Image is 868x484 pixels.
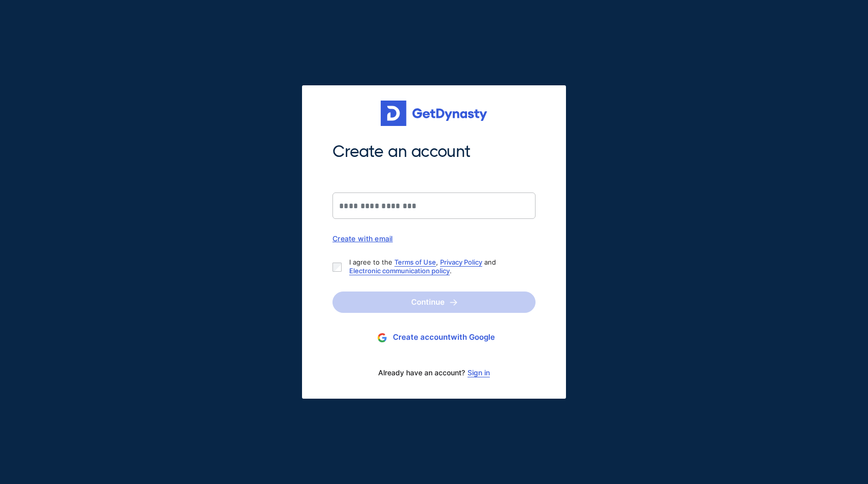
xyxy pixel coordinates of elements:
[332,362,536,383] div: Already have an account?
[349,267,450,275] a: Electronic communication policy
[349,258,527,275] p: I agree to the , and .
[468,369,490,377] a: Sign in
[332,328,536,347] button: Create accountwith Google
[332,234,536,243] div: Create with email
[332,141,536,163] span: Create an account
[381,101,487,126] img: Get started for free with Dynasty Trust Company
[440,258,482,266] a: Privacy Policy
[394,258,436,266] a: Terms of Use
